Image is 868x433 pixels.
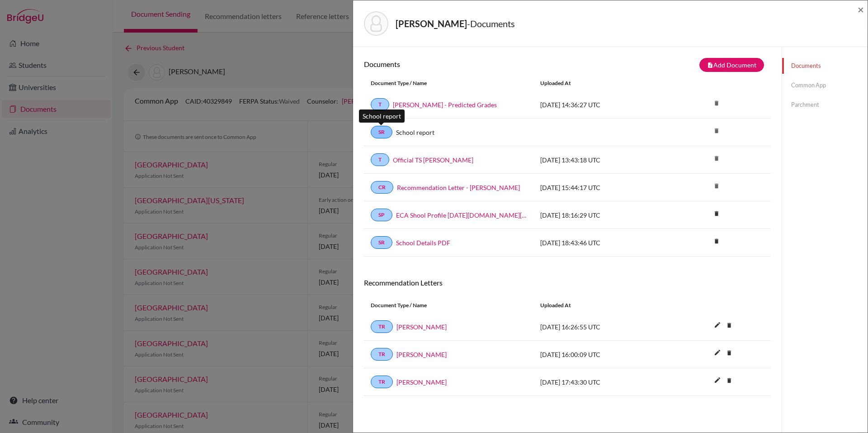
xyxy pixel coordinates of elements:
[722,346,736,360] i: delete
[540,351,600,358] span: [DATE] 16:00:09 UTC
[371,209,392,221] a: SP
[782,77,868,93] a: Common App
[710,319,725,333] button: edit
[533,238,669,247] div: [DATE] 18:43:46 UTC
[533,210,669,220] div: [DATE] 18:16:29 UTC
[710,234,723,248] i: delete
[364,60,567,68] h6: Documents
[710,318,725,332] i: edit
[533,301,669,309] div: Uploaded at
[710,347,725,360] button: edit
[533,100,669,109] div: [DATE] 14:36:27 UTC
[707,62,713,68] i: note_add
[540,378,600,386] span: [DATE] 17:43:30 UTC
[371,348,393,361] a: TR
[710,152,723,165] i: delete
[364,301,533,309] div: Document Type / Name
[722,375,736,387] a: delete
[710,373,725,387] i: edit
[710,236,723,248] a: delete
[782,58,868,74] a: Documents
[722,374,736,387] i: delete
[396,377,447,387] a: [PERSON_NAME]
[533,155,669,165] div: [DATE] 13:43:18 UTC
[393,100,497,109] a: [PERSON_NAME] - Predicted Grades
[371,98,389,111] a: T
[722,320,736,332] a: delete
[371,376,393,388] a: TR
[710,124,723,138] i: delete
[371,126,392,138] a: SR
[722,347,736,360] a: delete
[722,319,736,332] i: delete
[396,18,467,29] strong: [PERSON_NAME]
[393,155,473,165] a: Official TS [PERSON_NAME]
[396,128,434,137] a: School report
[359,109,405,123] div: School report
[364,79,533,87] div: Document Type / Name
[710,207,723,220] i: delete
[710,374,725,388] button: edit
[710,96,723,110] i: delete
[371,181,393,194] a: CR
[371,320,393,333] a: TR
[396,350,447,359] a: [PERSON_NAME]
[710,179,723,193] i: delete
[396,210,527,220] a: ECA Shool Profile [DATE][DOMAIN_NAME][DATE]_wide
[710,208,723,220] a: delete
[533,79,669,87] div: Uploaded at
[782,97,868,113] a: Parchment
[858,4,864,15] button: Close
[397,183,520,192] a: Recommendation Letter - [PERSON_NAME]
[371,236,392,249] a: SR
[371,153,389,166] a: T
[699,58,764,72] button: note_addAdd Document
[364,278,771,287] h6: Recommendation Letters
[710,345,725,360] i: edit
[396,238,450,247] a: School Details PDF
[540,323,600,331] span: [DATE] 16:26:55 UTC
[858,3,864,16] span: ×
[396,322,447,332] a: [PERSON_NAME]
[467,18,515,29] span: - Documents
[533,183,669,192] div: [DATE] 15:44:17 UTC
